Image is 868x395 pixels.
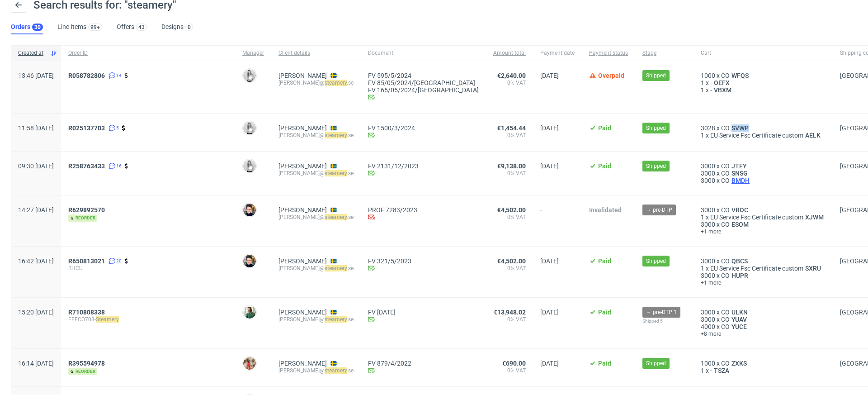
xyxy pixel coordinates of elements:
a: 14 [107,72,122,79]
span: AELK [803,132,822,139]
a: [PERSON_NAME] [278,257,327,265]
span: €4,502.00 [497,206,526,214]
a: SXRU [803,265,823,272]
span: 3000 [701,206,715,214]
span: [DATE] [540,257,559,265]
span: 11:58 [DATE] [18,124,54,132]
a: [PERSON_NAME] [278,162,327,170]
div: x [701,316,826,323]
span: CO [721,257,730,265]
a: [PERSON_NAME] [278,124,327,132]
a: XJWM [803,214,826,221]
span: [DATE] [540,309,559,316]
span: VBXM [712,86,733,94]
div: x [701,272,826,279]
span: 0% VAT [493,367,526,374]
span: Order ID [68,49,228,57]
span: Document [368,49,479,57]
a: [PERSON_NAME] [278,206,327,214]
span: Shipped [646,257,666,265]
img: Alex Le Mee [243,306,256,319]
img: Wojciech Cyniak [243,204,256,216]
span: [DATE] [540,124,559,132]
span: 20 [116,257,122,265]
div: x [701,257,826,265]
span: R650813021 [68,257,105,265]
span: €13,948.02 [494,309,526,316]
span: Shipped [646,124,666,132]
span: [DATE] [540,72,559,79]
span: 0% VAT [493,170,526,177]
a: YUCE [730,323,749,330]
span: 0% VAT [493,214,526,221]
span: 0% VAT [493,265,526,272]
span: €4,502.00 [497,257,526,265]
span: 3000 [701,257,715,265]
a: R650813021 [68,257,107,265]
span: Paid [598,360,611,367]
a: BMDH [730,177,751,184]
span: 1 [701,132,704,139]
a: 20 [107,257,122,265]
div: x [701,206,826,214]
span: WFQS [730,72,750,79]
a: +8 more [701,330,826,338]
span: 1 [701,79,704,86]
span: CO [721,316,730,323]
span: CO [721,124,730,132]
a: FV 85/05/2024/[GEOGRAPHIC_DATA] [368,79,479,86]
a: +1 more [701,228,826,235]
span: 1 [701,214,704,221]
a: R058782806 [68,72,107,79]
a: FV 879/4/2022 [368,360,479,367]
span: 1000 [701,72,715,79]
span: CO [721,221,730,228]
span: ULKN [730,309,750,316]
div: 0 [188,24,191,30]
img: Wojciech Cyniak [243,255,256,267]
div: x [701,162,826,170]
div: [PERSON_NAME]@ .se [278,367,354,374]
a: TSZA [712,367,731,374]
span: 0% VAT [493,316,526,323]
span: 1000 [701,360,715,367]
div: x [701,309,826,316]
span: Paid [598,124,611,132]
a: Orders30 [11,20,43,34]
span: EU Service Fsc Certificate custom [710,132,803,139]
div: 43 [138,24,145,30]
a: VROC [730,206,750,214]
a: R025137703 [68,124,107,132]
span: 1 [701,265,704,272]
a: [PERSON_NAME] [278,72,327,79]
span: 1 [701,86,704,94]
div: x [701,124,826,132]
span: 3000 [701,272,715,279]
span: 14 [116,72,122,79]
a: SNSG [730,170,750,177]
span: 0% VAT [493,132,526,139]
mark: Steamery [96,316,119,323]
span: 4000 [701,323,715,330]
span: Created at [18,49,47,57]
span: Paid [598,257,611,265]
span: 3000 [701,170,715,177]
span: Payment date [540,49,575,57]
mark: steamery [325,170,347,176]
div: x [701,214,826,221]
span: 3000 [701,221,715,228]
span: €690.00 [502,360,526,367]
a: R258763433 [68,162,107,170]
a: SVWP [730,124,750,132]
span: R629892570 [68,206,105,214]
span: CO [721,72,730,79]
div: x [701,72,826,79]
span: R710808338 [68,309,105,316]
span: [DATE] [540,360,559,367]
